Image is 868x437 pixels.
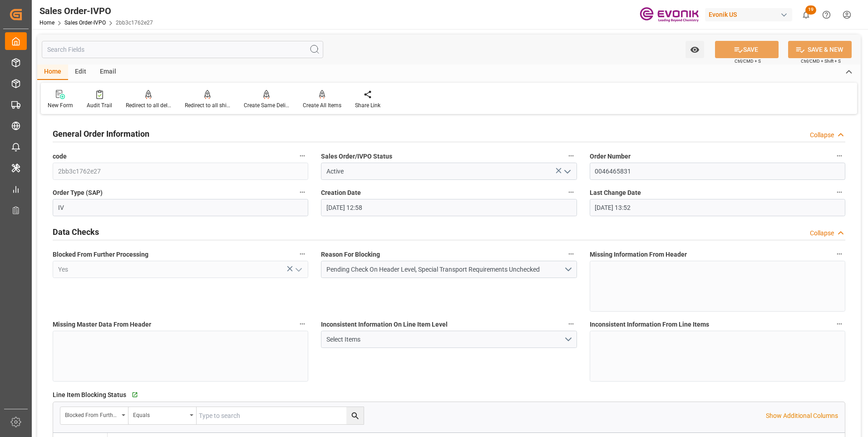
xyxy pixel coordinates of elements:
[53,188,103,198] span: Order Type (SAP)
[128,407,197,424] button: open menu
[42,41,323,58] input: Search Fields
[321,250,380,259] span: Reason For Blocking
[565,150,577,162] button: Sales Order/IVPO Status
[565,318,577,330] button: Inconsistent Information On Line Item Level
[590,152,631,161] span: Order Number
[48,101,73,109] div: New Form
[53,250,148,259] span: Blocked From Further Processing
[197,407,364,424] input: Type to search
[321,261,577,278] button: open menu
[590,188,641,198] span: Last Change Date
[590,320,709,329] span: Inconsistent Information From Line Items
[53,226,99,238] h2: Data Checks
[244,101,289,109] div: Create Same Delivery Date
[810,228,834,238] div: Collapse
[355,101,380,109] div: Share Link
[705,8,792,21] div: Evonik US
[565,186,577,198] button: Creation Date
[321,188,361,198] span: Creation Date
[133,409,187,419] div: Equals
[53,320,151,329] span: Missing Master Data From Header
[816,5,837,25] button: Help Center
[321,320,448,329] span: Inconsistent Information On Line Item Level
[296,318,308,330] button: Missing Master Data From Header
[185,101,230,109] div: Redirect to all shipments
[303,101,341,109] div: Create All Items
[296,150,308,162] button: code
[705,6,796,23] button: Evonik US
[326,265,564,274] div: Pending Check On Header Level, Special Transport Requirements Unchecked
[833,186,845,198] button: Last Change Date
[53,390,126,400] span: Line Item Blocking Status
[833,150,845,162] button: Order Number
[291,263,305,277] button: open menu
[321,331,577,348] button: open menu
[788,41,852,58] button: SAVE & NEW
[560,164,573,179] button: open menu
[801,58,841,65] span: Ctrl/CMD + Shift + S
[346,407,364,424] button: search button
[640,7,699,23] img: Evonik-brand-mark-Deep-Purple-RGB.jpeg_1700498283.jpeg
[810,130,834,140] div: Collapse
[37,65,68,80] div: Home
[93,65,123,80] div: Email
[60,407,128,424] button: open menu
[68,65,93,80] div: Edit
[833,318,845,330] button: Inconsistent Information From Line Items
[686,41,704,58] button: open menu
[766,411,838,421] p: Show Additional Columns
[590,199,845,216] input: DD.MM.YYYY HH:MM
[53,152,67,161] span: code
[735,58,761,65] span: Ctrl/CMD + S
[715,41,779,58] button: SAVE
[805,5,816,15] span: 19
[65,409,118,419] div: Blocked From Further Processing
[53,128,149,140] h2: General Order Information
[296,248,308,260] button: Blocked From Further Processing
[64,20,106,26] a: Sales Order-IVPO
[321,199,577,216] input: DD.MM.YYYY HH:MM
[39,4,153,18] div: Sales Order-IVPO
[590,250,687,259] span: Missing Information From Header
[296,186,308,198] button: Order Type (SAP)
[39,20,54,26] a: Home
[565,248,577,260] button: Reason For Blocking
[321,152,392,161] span: Sales Order/IVPO Status
[326,335,564,344] div: Select Items
[87,101,112,109] div: Audit Trail
[833,248,845,260] button: Missing Information From Header
[126,101,171,109] div: Redirect to all deliveries
[796,5,816,25] button: show 19 new notifications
